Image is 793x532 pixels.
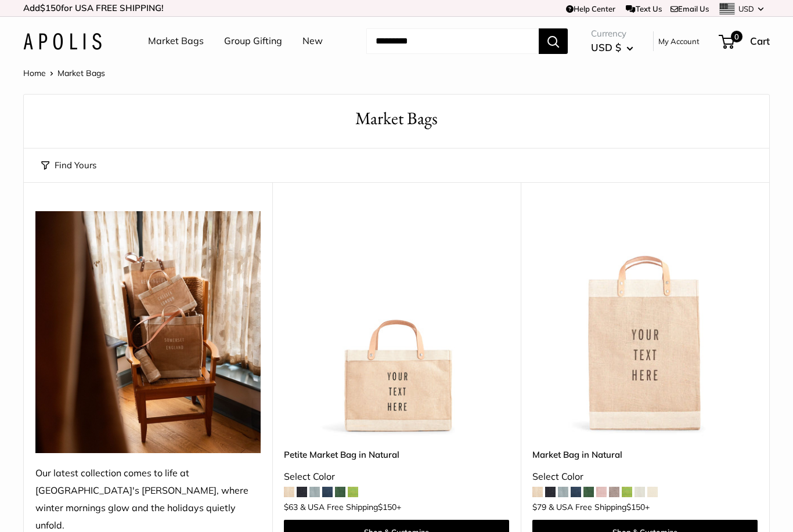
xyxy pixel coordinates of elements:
button: USD $ [591,38,633,57]
a: Petite Market Bag in Natural [284,448,509,461]
span: $150 [40,2,61,13]
a: Market Bag in NaturalMarket Bag in Natural [532,211,758,436]
h1: Market Bags [41,106,752,131]
span: Currency [591,26,633,42]
img: Apolis [23,33,102,50]
button: Find Yours [41,157,96,173]
a: 0 Cart [720,32,770,50]
span: $79 [532,502,546,512]
span: $150 [626,502,645,512]
a: Group Gifting [224,32,282,50]
img: Our latest collection comes to life at UK's Estelle Manor, where winter mornings glow and the hol... [35,211,261,453]
img: Market Bag in Natural [532,211,758,436]
span: USD [738,4,754,13]
a: Email Us [671,4,709,13]
span: & USA Free Shipping + [549,503,650,511]
a: Help Center [566,4,615,13]
a: Market Bags [148,32,204,50]
div: Select Color [532,468,758,486]
span: $150 [378,502,396,512]
nav: Breadcrumb [23,66,105,81]
a: Market Bag in Natural [532,448,758,461]
button: Search [539,28,568,54]
a: Petite Market Bag in NaturalPetite Market Bag in Natural [284,211,509,436]
a: Home [23,68,46,78]
a: New [302,32,323,50]
span: & USA Free Shipping + [300,503,401,511]
span: Cart [750,35,770,47]
input: Search... [366,28,539,54]
div: Select Color [284,468,509,486]
a: Text Us [626,4,661,13]
img: Petite Market Bag in Natural [284,211,509,436]
span: $63 [284,502,298,512]
span: 0 [731,31,742,42]
a: My Account [658,34,700,48]
span: USD $ [591,41,621,53]
span: Market Bags [57,68,105,78]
